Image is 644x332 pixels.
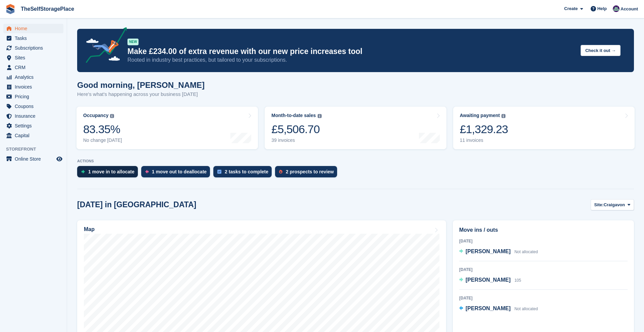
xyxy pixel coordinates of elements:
[77,91,205,98] p: Here's what's happening across your business [DATE]
[127,47,575,56] p: Make £234.00 of extra revenue with our new price increases tool
[604,202,625,208] span: Craigavon
[3,111,63,121] a: menu
[271,137,321,143] div: 39 invoices
[460,113,500,118] div: Awaiting payment
[3,82,63,92] a: menu
[15,92,55,101] span: Pricing
[55,155,63,163] a: Preview store
[3,102,63,111] a: menu
[77,80,205,90] h1: Good morning, [PERSON_NAME]
[5,4,15,14] img: stora-icon-8386f47178a22dfd0bd8f6a31ec36ba5ce8667c1dd55bd0f319d3a0aa187defe.svg
[501,114,505,118] img: icon-info-grey-7440780725fd019a000dd9b08b2336e03edf1995a4989e88bcd33f0948082b44.svg
[515,250,538,254] span: Not allocated
[15,43,55,53] span: Subscriptions
[466,277,511,283] span: [PERSON_NAME]
[459,226,628,234] h2: Move ins / outs
[6,146,67,153] span: Storefront
[15,82,55,92] span: Invoices
[3,121,63,130] a: menu
[77,166,141,181] a: 1 move in to allocate
[279,170,282,174] img: prospect-51fa495bee0391a8d652442698ab0144808aea92771e9ea1ae160a38d050c398.svg
[15,102,55,111] span: Coupons
[613,5,620,12] img: Sam
[515,278,521,283] span: 105
[77,159,634,163] p: ACTIONS
[15,34,55,43] span: Tasks
[265,107,446,149] a: Month-to-date sales £5,506.70 39 invoices
[15,24,55,33] span: Home
[597,5,607,12] span: Help
[15,131,55,140] span: Capital
[3,24,63,33] a: menu
[3,34,63,43] a: menu
[564,5,578,12] span: Create
[460,137,508,143] div: 11 invoices
[459,267,628,273] div: [DATE]
[271,122,321,136] div: £5,506.70
[3,63,63,72] a: menu
[3,43,63,53] a: menu
[127,39,139,45] div: NEW
[15,63,55,72] span: CRM
[459,276,521,285] a: [PERSON_NAME] 105
[3,154,63,164] a: menu
[80,27,127,65] img: price-adjustments-announcement-icon-8257ccfd72463d97f412b2fc003d46551f7dbcb40ab6d574587a9cd5c0d94...
[110,114,114,118] img: icon-info-grey-7440780725fd019a000dd9b08b2336e03edf1995a4989e88bcd33f0948082b44.svg
[3,53,63,62] a: menu
[459,305,538,313] a: [PERSON_NAME] Not allocated
[515,307,538,311] span: Not allocated
[15,111,55,121] span: Insurance
[15,72,55,82] span: Analytics
[460,122,508,136] div: £1,329.23
[271,113,316,118] div: Month-to-date sales
[15,154,55,164] span: Online Store
[83,122,122,136] div: 83.35%
[275,166,340,181] a: 2 prospects to review
[225,169,268,174] div: 2 tasks to complete
[145,170,149,174] img: move_outs_to_deallocate_icon-f764333ba52eb49d3ac5e1228854f67142a1ed5810a6f6cc68b1a99e826820c5.svg
[81,170,85,174] img: move_ins_to_allocate_icon-fdf77a2bb77ea45bf5b3d319d69a93e2d87916cf1d5bf7949dd705db3b84f3ca.svg
[15,121,55,130] span: Settings
[459,238,628,244] div: [DATE]
[213,166,275,181] a: 2 tasks to complete
[77,200,196,209] h2: [DATE] in [GEOGRAPHIC_DATA]
[3,72,63,82] a: menu
[3,92,63,101] a: menu
[581,45,621,56] button: Check it out →
[15,53,55,62] span: Sites
[466,248,511,254] span: [PERSON_NAME]
[83,137,122,143] div: No change [DATE]
[286,169,334,174] div: 2 prospects to review
[152,169,207,174] div: 1 move out to deallocate
[594,202,604,208] span: Site:
[83,113,108,118] div: Occupancy
[127,56,575,64] p: Rooted in industry best practices, but tailored to your subscriptions.
[88,169,135,174] div: 1 move in to allocate
[459,295,628,301] div: [DATE]
[621,6,638,12] span: Account
[18,3,77,14] a: TheSelfStoragePlace
[459,247,538,256] a: [PERSON_NAME] Not allocated
[141,166,213,181] a: 1 move out to deallocate
[318,114,322,118] img: icon-info-grey-7440780725fd019a000dd9b08b2336e03edf1995a4989e88bcd33f0948082b44.svg
[3,131,63,140] a: menu
[84,226,95,232] h2: Map
[453,107,635,149] a: Awaiting payment £1,329.23 11 invoices
[591,199,634,210] button: Site: Craigavon
[466,306,511,311] span: [PERSON_NAME]
[76,107,258,149] a: Occupancy 83.35% No change [DATE]
[217,170,221,174] img: task-75834270c22a3079a89374b754ae025e5fb1db73e45f91037f5363f120a921f8.svg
